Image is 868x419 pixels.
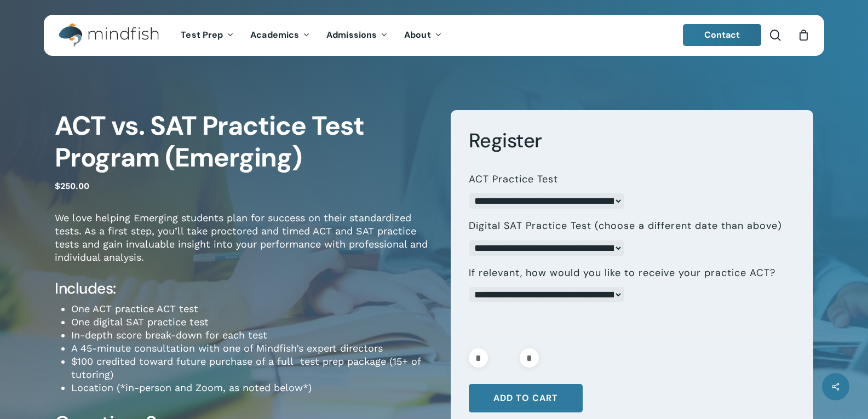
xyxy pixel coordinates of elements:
input: Product quantity [491,348,516,368]
span: Admissions [326,29,377,41]
header: Main Menu [44,15,824,56]
a: Admissions [318,31,396,40]
label: Digital SAT Practice Test (choose a different date than above) [469,220,782,232]
label: ACT Practice Test [469,173,558,186]
h1: ACT vs. SAT Practice Test Program (Emerging) [55,110,434,174]
li: Location (*in-person and Zoom, as noted below*) [71,381,434,394]
li: A 45-minute consultation with one of Mindfish’s expert directors [71,342,434,355]
span: Contact [704,29,740,41]
bdi: 250.00 [55,181,89,191]
p: We love helping Emerging students plan for success on their standardized tests. As a first step, ... [55,211,434,279]
nav: Main Menu [173,15,450,56]
a: Academics [242,31,318,40]
span: Test Prep [181,29,223,41]
li: One digital SAT practice test [71,315,434,329]
span: About [404,29,431,41]
li: In-depth score break-down for each test [71,329,434,342]
li: $100 credited toward future purchase of a full test prep package (15+ of tutoring) [71,355,434,381]
a: Test Prep [173,31,242,40]
span: $ [55,181,60,191]
a: About [396,31,450,40]
a: Contact [683,24,762,46]
label: If relevant, how would you like to receive your practice ACT? [469,267,775,279]
h3: Register [469,128,795,153]
li: One ACT practice ACT test [71,302,434,315]
h4: Includes: [55,279,434,299]
button: Add to cart [469,384,583,412]
span: Academics [250,29,299,41]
